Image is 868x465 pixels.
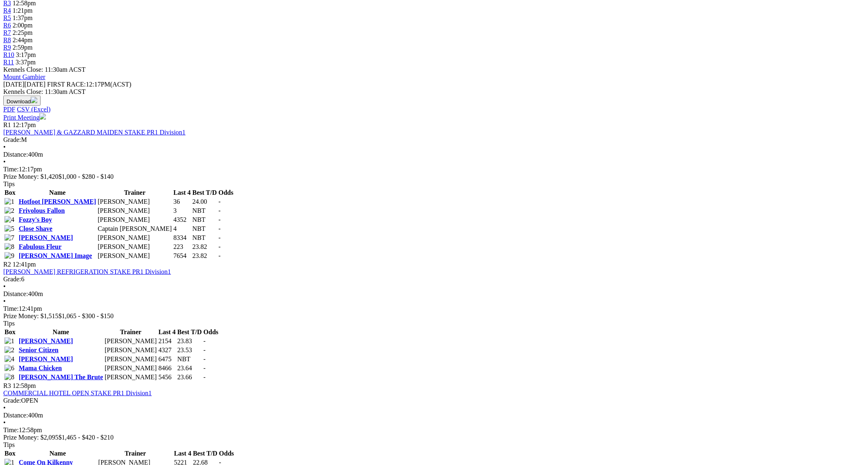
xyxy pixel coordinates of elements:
td: NBT [192,234,218,242]
div: 12:17pm [3,166,865,173]
td: 23.53 [177,346,202,354]
span: - [218,234,220,241]
td: NBT [177,355,202,363]
a: Close Shave [19,225,52,232]
span: - [204,356,206,362]
div: 12:58pm [3,426,865,434]
span: Tips [3,320,15,327]
td: 6475 [158,355,176,363]
td: 36 [173,198,191,206]
span: • [3,283,6,290]
div: 400m [3,151,865,158]
td: [PERSON_NAME] [104,346,157,354]
span: - [218,216,220,223]
a: R6 [3,22,11,29]
td: [PERSON_NAME] [104,364,157,372]
span: Grade: [3,136,21,143]
span: - [204,346,206,353]
img: 8 [5,374,14,381]
td: 8334 [173,234,191,242]
th: Odds [203,328,219,336]
a: R4 [3,7,11,14]
th: Last 4 [158,328,176,336]
span: Time: [3,426,19,433]
img: 9 [5,252,14,260]
span: [DATE] [3,81,25,88]
a: [PERSON_NAME] [19,356,73,362]
span: 2:59pm [13,44,33,51]
td: 23.83 [177,337,202,345]
img: 2 [5,207,14,214]
th: Best T/D [192,189,218,197]
span: 2:44pm [13,36,33,43]
th: Trainer [104,328,157,336]
td: [PERSON_NAME] [97,198,172,206]
img: 5 [5,225,14,232]
span: R2 [3,261,11,268]
div: Prize Money: $1,420 [3,173,865,180]
td: 23.82 [192,243,218,251]
a: R11 [3,59,14,66]
td: NBT [192,216,218,224]
a: Fozzy's Boy [19,216,52,223]
a: R10 [3,51,14,58]
span: Time: [3,305,19,312]
td: 5456 [158,373,176,381]
td: Captain [PERSON_NAME] [97,225,172,233]
span: 1:21pm [13,7,33,14]
th: Trainer [98,449,173,458]
span: Kennels Close: 11:30am ACST [3,66,86,73]
a: [PERSON_NAME] [19,234,73,241]
a: Mama Chicken [19,365,62,372]
td: [PERSON_NAME] [104,337,157,345]
img: 4 [5,216,14,223]
span: Tips [3,441,15,448]
img: 7 [5,234,14,242]
th: Odds [219,449,234,458]
td: 7654 [173,252,191,260]
td: NBT [192,207,218,215]
a: R8 [3,36,11,43]
span: 2:25pm [13,29,33,36]
span: Grade: [3,397,21,404]
div: Prize Money: $2,095 [3,434,865,441]
td: [PERSON_NAME] [97,243,172,251]
span: Box [5,328,16,335]
div: 400m [3,412,865,419]
span: Grade: [3,276,21,283]
span: 1:37pm [13,14,33,21]
td: [PERSON_NAME] [97,252,172,260]
th: Odds [218,189,233,197]
span: Tips [3,180,15,187]
span: 2:00pm [13,22,33,29]
td: 23.66 [177,373,202,381]
div: 6 [3,276,865,283]
td: 23.64 [177,364,202,372]
a: Frivolous Fallon [19,207,65,214]
span: • [3,144,6,150]
span: • [3,419,6,426]
span: Distance: [3,412,28,419]
span: - [218,225,220,232]
div: Kennels Close: 11:30am ACST [3,88,865,96]
div: Prize Money: $1,515 [3,312,865,320]
td: [PERSON_NAME] [104,373,157,381]
a: [PERSON_NAME] & GAZZARD MAIDEN STAKE PR1 Division1 [3,129,186,136]
th: Name [18,328,104,336]
img: 6 [5,365,14,372]
span: R1 [3,121,11,128]
img: printer.svg [39,113,46,120]
img: 1 [5,198,14,205]
div: Download [3,106,865,113]
a: COMMERCIAL HOTEL OPEN STAKE PR1 Division1 [3,390,152,397]
span: [DATE] [3,81,45,88]
span: 12:17pm [13,121,36,128]
th: Best T/D [177,328,202,336]
a: R5 [3,14,11,21]
a: CSV (Excel) [17,106,50,113]
span: $1,000 - $280 - $140 [59,173,114,180]
span: Time: [3,166,19,173]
